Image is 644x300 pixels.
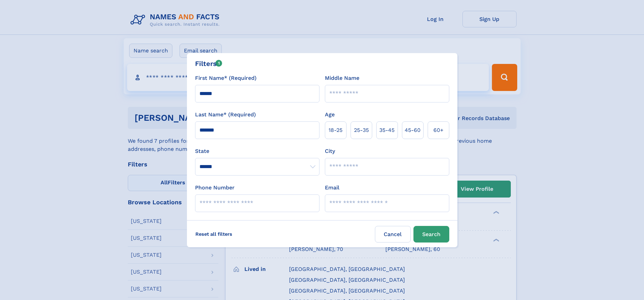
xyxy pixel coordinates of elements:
label: Middle Name [325,74,359,82]
button: Search [413,226,449,243]
span: 60+ [433,126,444,134]
span: 25‑35 [354,126,369,134]
span: 35‑45 [379,126,395,134]
label: Age [325,111,335,119]
label: Last Name* (Required) [195,111,256,119]
label: First Name* (Required) [195,74,257,82]
label: City [325,147,335,155]
label: Email [325,184,339,192]
span: 45‑60 [405,126,421,134]
label: Phone Number [195,184,235,192]
span: 18‑25 [329,126,342,134]
label: Cancel [375,226,411,243]
label: Reset all filters [191,226,237,242]
div: Filters [195,59,222,69]
label: State [195,147,319,155]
